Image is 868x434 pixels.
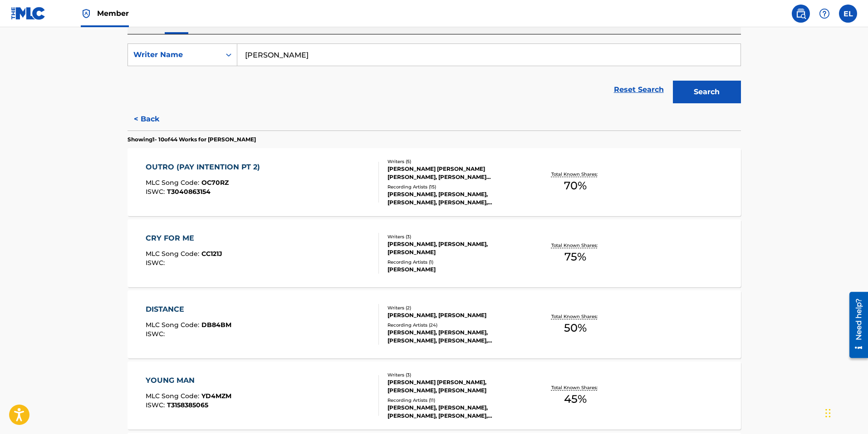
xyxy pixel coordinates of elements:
span: ISWC : [146,330,167,338]
img: Top Rightsholder [81,8,92,19]
div: OUTRO (PAY INTENTION PT 2) [146,162,265,173]
div: [PERSON_NAME], [PERSON_NAME], [PERSON_NAME], [PERSON_NAME], [PERSON_NAME] [387,190,525,207]
span: DB84BM [201,321,231,329]
div: [PERSON_NAME] [387,265,525,274]
span: OC70RZ [201,178,229,187]
div: Recording Artists ( 15 ) [387,183,525,190]
div: [PERSON_NAME], [PERSON_NAME], [PERSON_NAME], [PERSON_NAME], [PERSON_NAME] [387,404,525,420]
img: MLC Logo [11,7,46,20]
a: Public Search [792,5,810,23]
div: YOUNG MAN [146,375,231,386]
div: [PERSON_NAME] [PERSON_NAME], [PERSON_NAME], [PERSON_NAME] [387,378,525,395]
span: T3158385065 [167,401,208,409]
span: 70 % [564,178,587,194]
p: Total Known Shares: [551,384,600,391]
div: Recording Artists ( 24 ) [387,322,525,328]
p: Showing 1 - 10 of 44 Works for [PERSON_NAME] [128,135,256,144]
div: Recording Artists ( 1 ) [387,259,525,265]
span: MLC Song Code : [146,392,201,400]
a: OUTRO (PAY INTENTION PT 2)MLC Song Code:OC70RZISWC:T3040863154Writers (5)[PERSON_NAME] [PERSON_NA... [128,148,741,216]
div: User Menu [839,5,857,23]
span: ISWC : [146,259,167,267]
span: ISWC : [146,188,167,196]
div: [PERSON_NAME], [PERSON_NAME] [387,311,525,319]
button: Search [673,81,741,103]
form: Search Form [128,43,741,108]
div: DISTANCE [146,304,231,315]
div: Drag [825,400,831,427]
span: CC121J [201,250,222,258]
div: CRY FOR ME [146,233,222,244]
div: Writers ( 5 ) [387,158,525,165]
div: Writers ( 3 ) [387,233,525,240]
span: T3040863154 [167,188,211,196]
span: MLC Song Code : [146,250,201,258]
a: YOUNG MANMLC Song Code:YD4MZMISWC:T3158385065Writers (3)[PERSON_NAME] [PERSON_NAME], [PERSON_NAME... [128,362,741,429]
div: Recording Artists ( 11 ) [387,397,525,404]
iframe: Resource Center [843,289,868,362]
iframe: Chat Widget [823,391,868,434]
p: Total Known Shares: [551,171,600,178]
a: DISTANCEMLC Song Code:DB84BMISWC:Writers (2)[PERSON_NAME], [PERSON_NAME]Recording Artists (24)[PE... [128,290,741,358]
span: YD4MZM [201,392,231,400]
span: MLC Song Code : [146,321,201,329]
img: help [819,8,830,19]
span: MLC Song Code : [146,178,201,187]
span: ISWC : [146,401,167,409]
button: < Back [128,108,182,130]
span: 50 % [564,320,587,336]
div: [PERSON_NAME], [PERSON_NAME], [PERSON_NAME], [PERSON_NAME], [PERSON_NAME] [387,328,525,345]
img: search [795,8,806,19]
span: Member [97,8,129,19]
span: 75 % [564,249,586,265]
div: Writer Name [133,49,215,60]
div: Writers ( 3 ) [387,371,525,378]
p: Total Known Shares: [551,313,600,320]
p: Total Known Shares: [551,242,600,249]
a: Reset Search [609,80,668,100]
div: Writers ( 2 ) [387,304,525,311]
div: Help [815,5,834,23]
div: [PERSON_NAME], [PERSON_NAME], [PERSON_NAME] [387,240,525,256]
span: 45 % [564,391,587,407]
a: CRY FOR MEMLC Song Code:CC121JISWC:Writers (3)[PERSON_NAME], [PERSON_NAME], [PERSON_NAME]Recordin... [128,219,741,287]
div: [PERSON_NAME] [PERSON_NAME] [PERSON_NAME], [PERSON_NAME] [PERSON_NAME] [PERSON_NAME], [PERSON_NAME] [387,165,525,181]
